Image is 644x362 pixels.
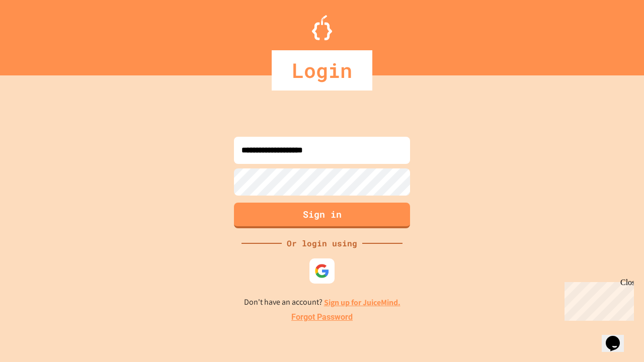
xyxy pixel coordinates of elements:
div: Chat with us now!Close [4,4,69,64]
iframe: chat widget [602,322,634,352]
img: Logo.svg [312,15,332,40]
p: Don't have an account? [244,296,400,309]
iframe: chat widget [560,278,634,321]
img: google-icon.svg [314,263,330,279]
a: Forgot Password [291,311,353,323]
div: Login [272,50,372,90]
a: Sign up for JuiceMind. [324,297,400,308]
div: Or login using [282,237,362,249]
button: Sign in [234,203,410,228]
